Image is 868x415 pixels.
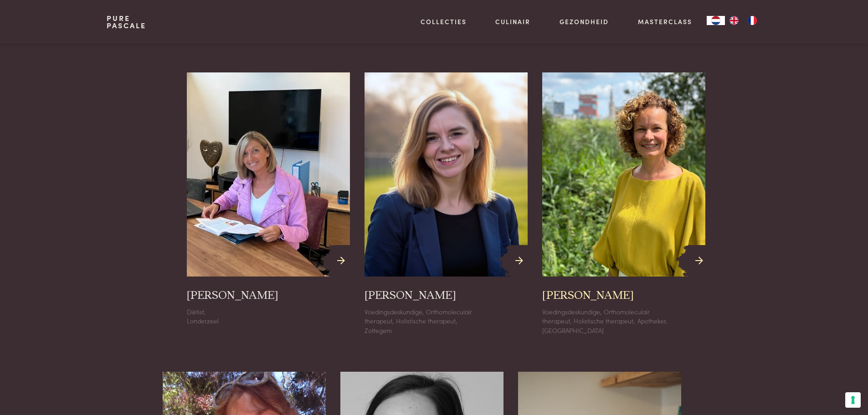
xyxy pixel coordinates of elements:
[396,316,457,325] span: Holistische therapeut,
[542,307,601,316] span: Voedingsdeskundige,
[542,72,705,335] a: Inge Cnudde [PERSON_NAME] Voedingsdeskundige,Orthomoleculair therapeut,Holistische therapeut,Apot...
[365,307,424,316] span: Voedingsdeskundige,
[187,288,278,303] h3: [PERSON_NAME]
[365,326,528,335] div: Zottegem
[638,17,692,26] a: Masterclass
[187,72,350,277] img: Ann Vanlee
[845,392,861,408] button: Uw voorkeuren voor toestemming voor trackingtechnologieën
[365,72,528,277] img: Barbara Van De Keer
[707,16,725,25] div: Language
[107,15,146,29] a: PurePascale
[725,16,761,25] ul: Language list
[421,17,467,26] a: Collecties
[495,17,530,26] a: Culinair
[725,16,743,25] a: EN
[560,17,609,26] a: Gezondheid
[542,326,705,335] div: [GEOGRAPHIC_DATA]
[707,16,725,25] a: NL
[574,316,635,325] span: Holistische therapeut,
[743,16,761,25] a: FR
[365,72,528,335] a: Barbara Van De Keer [PERSON_NAME] Voedingsdeskundige,Orthomoleculair therapeut,Holistische therap...
[707,16,761,25] aside: Language selected: Nederlands
[534,62,714,287] img: Inge Cnudde
[637,316,667,325] span: Apotheker,
[542,307,650,326] span: Orthomoleculair therapeut,
[365,307,472,326] span: Orthomoleculair therapeut,
[187,307,205,316] span: Diëtist,
[365,288,456,303] h3: [PERSON_NAME]
[187,316,350,326] div: Londerzeel
[187,72,350,326] a: Ann Vanlee [PERSON_NAME] Diëtist, Londerzeel
[542,288,634,303] h3: [PERSON_NAME]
